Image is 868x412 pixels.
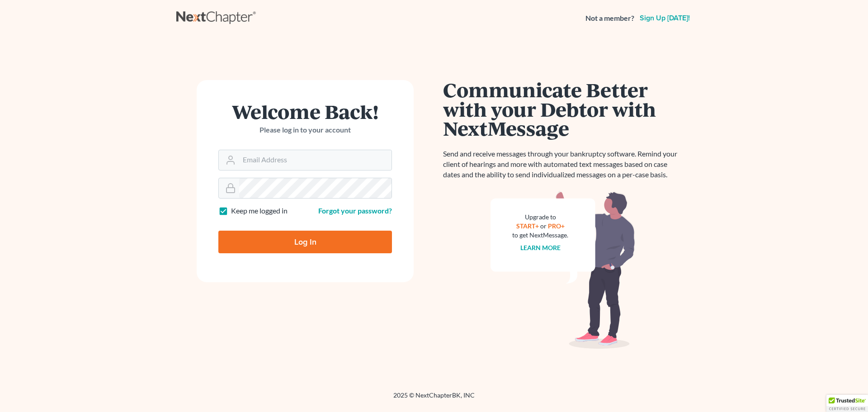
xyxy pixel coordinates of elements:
[585,13,634,24] strong: Not a member?
[638,14,692,22] a: Sign up [DATE]!
[512,213,568,222] div: Upgrade to
[520,244,561,251] a: Learn more
[218,231,392,253] input: Log In
[540,222,547,230] span: or
[318,206,392,215] a: Forgot your password?
[826,395,868,412] div: TrustedSite Certified
[231,206,288,216] label: Keep me logged in
[218,125,392,135] p: Please log in to your account
[443,80,683,138] h1: Communicate Better with your Debtor with NextMessage
[218,102,392,121] h1: Welcome Back!
[516,222,539,230] a: START+
[176,391,692,407] div: 2025 © NextChapterBK, INC
[548,222,565,230] a: PRO+
[512,231,568,240] div: to get NextMessage.
[239,150,392,170] input: Email Address
[443,149,683,180] p: Send and receive messages through your bankruptcy software. Remind your client of hearings and mo...
[491,191,635,349] img: nextmessage_bg-59042aed3d76b12b5cd301f8e5b87938c9018125f34e5fa2b7a6b67550977c72.svg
